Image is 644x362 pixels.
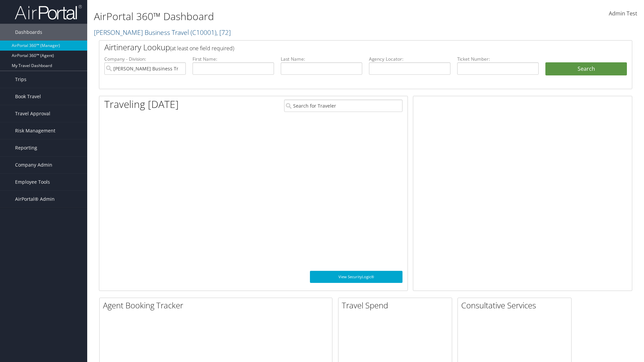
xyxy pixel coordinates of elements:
[609,10,637,17] span: Admin Test
[94,28,231,37] a: [PERSON_NAME] Business Travel
[461,300,571,311] h2: Consultative Services
[94,9,456,23] h1: AirPortal 360™ Dashboard
[15,157,52,173] span: Company Admin
[104,56,186,62] label: Company - Division:
[281,56,362,62] label: Last Name:
[15,88,41,105] span: Book Travel
[15,71,26,88] span: Trips
[369,56,450,62] label: Agency Locator:
[15,191,55,207] span: AirPortal® Admin
[193,56,274,62] label: First Name:
[170,45,234,52] span: (at least one field required)
[191,28,216,37] span: ( C10001 )
[15,139,37,156] span: Reporting
[15,174,50,190] span: Employee Tools
[342,300,452,311] h2: Travel Spend
[15,24,42,41] span: Dashboards
[310,271,402,283] a: View SecurityLogic®
[15,105,50,122] span: Travel Approval
[284,100,402,112] input: Search for Traveler
[103,300,332,311] h2: Agent Booking Tracker
[545,62,627,76] button: Search
[457,56,539,62] label: Ticket Number:
[104,97,179,111] h1: Traveling [DATE]
[216,28,231,37] span: , [ 72 ]
[609,3,637,24] a: Admin Test
[15,122,55,139] span: Risk Management
[104,42,583,53] h2: Airtinerary Lookup
[15,4,82,20] img: airportal-logo.png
